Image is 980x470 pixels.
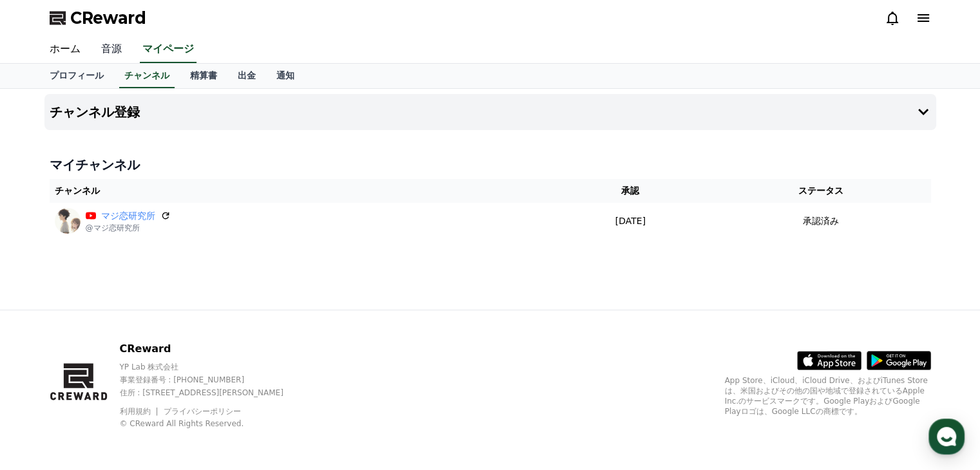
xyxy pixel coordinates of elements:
a: マジ恋研究所 [101,209,155,223]
a: プロフィール [39,64,114,88]
a: 音源 [91,36,132,63]
a: Messages [85,363,166,395]
span: Home [33,382,55,393]
button: チャンネル登録 [44,94,936,130]
a: 通知 [266,64,305,88]
a: チャンネル [119,64,175,88]
a: プライバシーポリシー [164,407,241,416]
p: © CReward All Rights Reserved. [119,418,305,429]
p: 承認済み [803,214,839,228]
p: YP Lab 株式会社 [119,362,305,372]
th: チャンネル [50,179,550,203]
p: 住所 : [STREET_ADDRESS][PERSON_NAME] [119,388,305,398]
h4: チャンネル登録 [50,105,140,119]
p: App Store、iCloud、iCloud Drive、およびiTunes Storeは、米国およびその他の国や地域で登録されているApple Inc.のサービスマークです。Google P... [725,375,931,417]
h4: マイチャンネル [50,156,931,174]
a: 利用規約 [119,407,160,416]
a: Home [4,363,85,395]
p: 事業登録番号 : [PHONE_NUMBER] [119,375,305,385]
th: ステータス [711,179,931,203]
p: [DATE] [555,214,706,228]
a: マイページ [140,36,197,63]
p: CReward [119,341,305,357]
a: CReward [50,8,146,28]
span: Settings [191,382,222,393]
img: マジ恋研究所 [55,208,81,234]
span: Messages [107,383,145,393]
span: CReward [70,8,146,28]
a: Settings [166,363,247,395]
a: 出金 [227,64,266,88]
p: @マジ恋研究所 [86,223,171,233]
th: 承認 [550,179,711,203]
a: 精算書 [180,64,227,88]
a: ホーム [39,36,91,63]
